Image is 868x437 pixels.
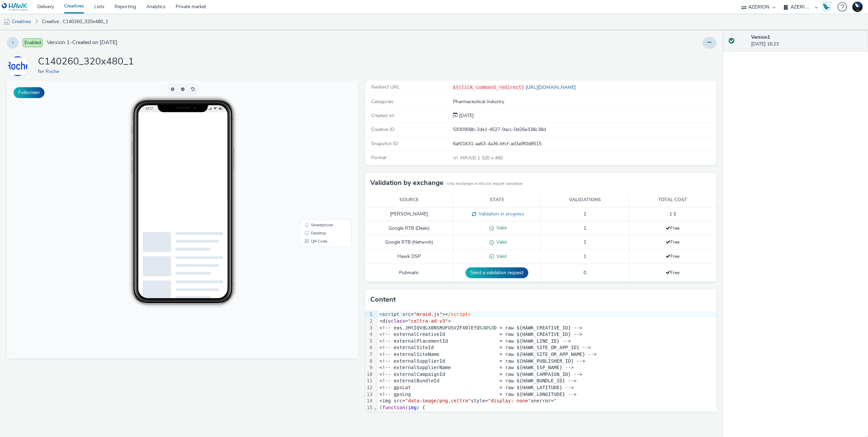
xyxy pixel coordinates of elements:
img: Hawk Academy [821,1,831,12]
span: params [425,411,442,417]
span: 'iosAdvId' [703,411,731,417]
img: Roche [8,56,27,76]
div: 6 [365,344,374,351]
span: Valid [494,253,507,260]
td: Google RTB (Network) [365,235,453,250]
li: QR Code [295,157,343,165]
div: 16 [365,411,374,418]
h1: C140260_320x480_1 [38,55,134,68]
th: Source [365,193,453,207]
th: State [453,193,541,207]
h3: Validation by exchange [370,178,443,188]
span: 3 [482,325,485,330]
a: Roche [45,68,62,75]
span: Fold line [374,405,377,410]
img: Support Hawk [852,2,863,12]
span: 1 [584,253,586,260]
td: [PERSON_NAME] [365,207,453,221]
span: function [382,405,405,410]
li: Smartphone [295,140,343,149]
span: 'clickUrl' [517,411,545,417]
span: 1 [584,239,586,245]
a: [URL][DOMAIN_NAME] [524,84,578,91]
span: 1 [584,225,586,231]
span: 'b3e9685d' [485,411,514,417]
img: undefined Logo [2,3,28,11]
span: MRAID 1 [460,155,481,161]
div: 15 [365,404,374,411]
span: QR Code [304,159,320,163]
span: Free [666,225,679,231]
div: 10 [365,371,374,378]
span: "display: none" [488,398,531,403]
span: 19:17 [138,26,146,30]
span: Categories [371,98,394,105]
span: img [408,405,416,410]
div: 9 [365,364,374,371]
h3: Content [370,294,396,305]
span: 0 [584,269,586,276]
span: Redirect URL [371,84,400,90]
a: Hawk Academy [821,1,834,12]
a: Roche [7,63,31,69]
div: 8 [365,358,374,365]
span: [DATE] [458,112,474,119]
div: Creation 14 October 2025, 16:23 [458,112,474,119]
span: 'accountId' [451,411,482,417]
span: Validation in progress [476,211,524,217]
span: Desktop [304,151,319,155]
span: Created on [371,112,394,119]
div: 11 [365,378,374,384]
div: 4 [365,331,374,338]
span: Format [371,154,387,161]
div: Pharmaceutical Industry [453,98,716,105]
span: /script> [448,311,471,317]
span: Smartphone [304,142,326,147]
th: Total cost [629,193,716,207]
small: Only exchanges in this list require validation [447,181,522,187]
span: '${click_command_redirect}' [548,411,625,417]
span: Snapshot ID [371,140,398,147]
span: Free [666,269,679,276]
code: ${click_command_redirect} [453,84,525,90]
span: Free [666,253,679,260]
span: 3 [491,325,494,330]
span: Creative ID [371,126,394,133]
div: 2 [365,318,374,325]
span: "celtra-ad-v3" [408,318,448,324]
span: Free [666,239,679,245]
div: 1 [365,311,374,318]
span: var [414,411,422,417]
span: class [391,318,405,324]
div: 14 [365,398,374,404]
a: Creative : C140260_320x480_1 [39,14,112,30]
span: 1 $ [669,211,676,217]
li: Desktop [295,149,343,157]
th: Validations [541,193,629,207]
div: 5930908b-2de1-4527-9acc-0d26e338c38d [453,126,716,133]
div: [DATE] 16:23 [751,34,863,48]
img: mobile [3,19,10,25]
td: Pubmatic [365,264,453,282]
div: 13 [365,391,374,398]
td: Google RTB (Deals) [365,221,453,235]
span: 'clickEvent' [628,411,662,417]
div: 6af01631-aa63-4a36-bfcf-ad3a9f0d8515 [453,140,716,147]
span: 320 x 480 [460,155,503,161]
span: Version 1 - Created on [DATE] [47,39,117,46]
span: Valid [494,239,507,245]
span: "mraid.js" [414,311,442,317]
span: "data:image/png,celtra" [405,398,471,403]
span: for [38,68,45,75]
span: Valid [494,225,507,231]
span: " [554,398,556,403]
strong: Version 1 [751,34,770,40]
span: 'advertiser' [665,411,699,417]
button: Fullscreen [14,87,44,98]
div: 7 [365,351,374,358]
span: Enabled [23,38,43,47]
button: Send a validation request [466,267,528,278]
div: 12 [365,384,374,391]
td: Hawk DSP [365,250,453,264]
